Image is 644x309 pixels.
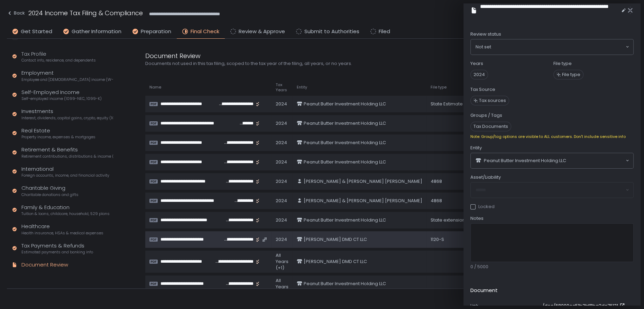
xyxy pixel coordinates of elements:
[21,223,103,236] div: Healthcare
[21,154,113,159] span: Retirement contributions, distributions & income (1099-R, 5498)
[470,86,495,93] label: Tax Source
[470,70,488,79] span: 2024
[304,259,367,265] span: [PERSON_NAME] DMD CT LLC
[470,215,484,222] span: Notes
[7,9,25,17] div: Back
[542,303,626,309] a: /doc/68000ec51b3bf8ba2dc76131
[21,127,95,140] div: Real Estate
[304,140,386,146] span: Peanut Butter Investment Holding LLC
[476,44,491,50] span: Not set
[149,85,161,90] span: Name
[21,50,96,63] div: Tax Profile
[21,115,113,121] span: Interest, dividends, capital gains, crypto, equity (1099s, K-1s)
[21,58,96,63] span: Contact info, residence, and dependents
[470,174,501,180] span: Asset/Liability
[145,60,477,67] div: Documents not used in this tax filing, scoped to the tax year of the filing, all years, or no years.
[21,204,110,217] div: Family & Education
[470,134,634,139] div: Note: Group/tag options are visible to ALL customers. Don't include sensitive info
[21,192,79,197] span: Charitable donations and gifts
[21,28,52,36] span: Get Started
[72,28,121,36] span: Gather Information
[297,85,307,90] span: Entity
[470,31,501,37] span: Review status
[304,28,359,36] span: Submit to Authorities
[491,44,625,50] input: Search for option
[28,8,143,18] h1: 2024 Income Tax Filing & Compliance
[470,264,634,270] div: 0 / 5000
[145,51,477,60] div: Document Review
[21,231,103,236] span: Health insurance, HSAs & medical expenses
[471,39,633,55] div: Search for option
[470,287,498,294] h2: Document
[21,261,68,269] div: Document Review
[566,157,625,164] input: Search for option
[21,107,113,121] div: Investments
[304,120,386,127] span: Peanut Butter Investment Holding LLC
[470,112,502,119] label: Groups / Tags
[470,303,540,309] div: Link
[21,96,102,101] span: Self-employed income (1099-NEC, 1099-K)
[191,28,219,36] span: Final Check
[7,8,25,20] button: Back
[21,184,79,197] div: Charitable Giving
[470,145,482,151] span: Entity
[479,97,506,104] span: Tax sources
[21,242,93,255] div: Tax Payments & Refunds
[304,159,386,165] span: Peanut Butter Investment Holding LLC
[21,88,102,102] div: Self-Employed Income
[431,85,447,90] span: File type
[304,198,422,204] span: [PERSON_NAME] & [PERSON_NAME] [PERSON_NAME]
[484,158,566,164] span: Peanut Butter Investment Holding LLC
[304,178,422,185] span: [PERSON_NAME] & [PERSON_NAME] [PERSON_NAME]
[21,146,113,159] div: Retirement & Benefits
[141,28,171,36] span: Preparation
[21,165,109,178] div: International
[562,72,580,78] span: File type
[471,153,633,168] div: Search for option
[304,236,367,243] span: [PERSON_NAME] DMD CT LLC
[304,217,386,223] span: Peanut Butter Investment Holding LLC
[553,60,572,67] label: File type
[379,28,390,36] span: Filed
[21,250,93,255] span: Estimated payments and banking info
[304,281,386,287] span: Peanut Butter Investment Holding LLC
[304,101,386,107] span: Peanut Butter Investment Holding LLC
[21,211,110,216] span: Tuition & loans, childcare, household, 529 plans
[470,122,511,131] span: Tax Documents
[21,173,109,178] span: Foreign accounts, income, and financial activity
[21,69,113,82] div: Employment
[21,77,113,82] span: Employee and [DEMOGRAPHIC_DATA] income (W-2s)
[239,28,285,36] span: Review & Approve
[470,60,483,67] label: Years
[21,134,95,140] span: Property income, expenses & mortgages
[276,82,288,93] span: Tax Years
